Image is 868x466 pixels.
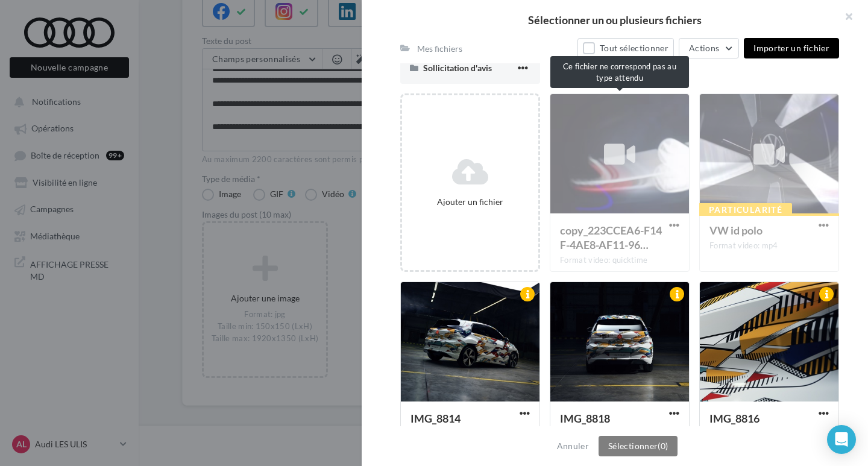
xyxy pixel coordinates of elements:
[753,43,829,53] span: Importer un fichier
[407,196,533,208] div: Ajouter un fichier
[658,441,668,451] span: (0)
[381,14,849,25] h2: Sélectionner un ou plusieurs fichiers
[577,38,674,58] button: Tout sélectionner
[744,38,839,58] button: Importer un fichier
[423,63,492,73] span: Sollicitation d'avis
[410,412,461,425] span: IMG_8814
[679,38,739,58] button: Actions
[689,43,719,53] span: Actions
[827,425,856,454] div: Open Intercom Messenger
[599,436,678,456] button: Sélectionner(0)
[560,412,610,425] span: IMG_8818
[417,43,462,55] div: Mes fichiers
[709,412,759,425] span: IMG_8816
[552,439,594,453] button: Annuler
[550,56,689,88] div: Ce fichier ne correspond pas au type attendu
